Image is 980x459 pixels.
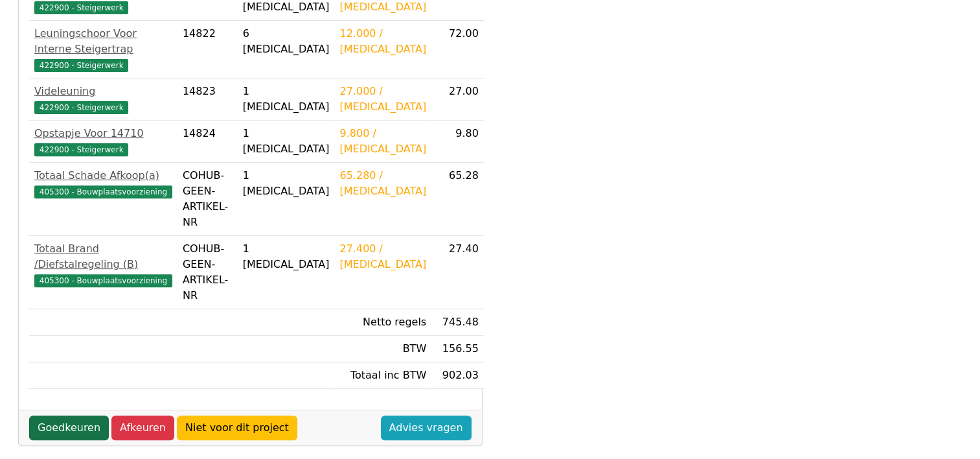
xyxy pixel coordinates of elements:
[431,336,484,362] td: 156.55
[34,168,172,183] div: Totaal Schade Afkoop(a)
[34,101,128,114] span: 422900 - Steigerwerk
[34,241,172,272] div: Totaal Brand /Diefstalregeling (B)
[431,78,484,121] td: 27.00
[339,26,426,57] div: 12.000 / [MEDICAL_DATA]
[334,336,431,362] td: BTW
[431,21,484,78] td: 72.00
[177,78,238,121] td: 14823
[243,26,330,57] div: 6 [MEDICAL_DATA]
[177,163,238,236] td: COHUB-GEEN-ARTIKEL-NR
[34,59,128,72] span: 422900 - Steigerwerk
[34,26,172,57] div: Leuningschoor Voor Interne Steigertrap
[111,416,174,440] a: Afkeuren
[34,274,172,287] span: 405300 - Bouwplaatsvoorziening
[34,168,172,199] a: Totaal Schade Afkoop(a)405300 - Bouwplaatsvoorziening
[431,163,484,236] td: 65.28
[177,121,238,163] td: 14824
[34,126,172,157] a: Opstapje Voor 14710422900 - Steigerwerk
[339,241,426,272] div: 27.400 / [MEDICAL_DATA]
[243,241,330,272] div: 1 [MEDICAL_DATA]
[339,168,426,199] div: 65.280 / [MEDICAL_DATA]
[34,241,172,288] a: Totaal Brand /Diefstalregeling (B)405300 - Bouwplaatsvoorziening
[177,236,238,309] td: COHUB-GEEN-ARTIKEL-NR
[34,84,172,115] a: Videleuning422900 - Steigerwerk
[34,126,172,141] div: Opstapje Voor 14710
[243,126,330,157] div: 1 [MEDICAL_DATA]
[34,84,172,99] div: Videleuning
[34,1,128,14] span: 422900 - Steigerwerk
[339,84,426,115] div: 27.000 / [MEDICAL_DATA]
[34,143,128,156] span: 422900 - Steigerwerk
[339,126,426,157] div: 9.800 / [MEDICAL_DATA]
[381,416,472,440] a: Advies vragen
[334,309,431,336] td: Netto regels
[34,185,172,198] span: 405300 - Bouwplaatsvoorziening
[243,168,330,199] div: 1 [MEDICAL_DATA]
[177,21,238,78] td: 14822
[243,84,330,115] div: 1 [MEDICAL_DATA]
[34,26,172,73] a: Leuningschoor Voor Interne Steigertrap422900 - Steigerwerk
[431,236,484,309] td: 27.40
[431,362,484,389] td: 902.03
[29,416,109,440] a: Goedkeuren
[177,416,297,440] a: Niet voor dit project
[431,121,484,163] td: 9.80
[431,309,484,336] td: 745.48
[334,362,431,389] td: Totaal inc BTW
